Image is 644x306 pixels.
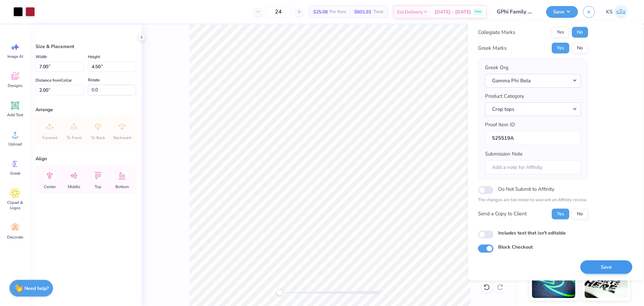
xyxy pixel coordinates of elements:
[498,229,566,236] label: Includes text that isn't editable
[24,285,49,292] strong: Need help?
[265,6,291,18] input: – –
[478,44,506,52] div: Greek Marks
[580,260,632,274] button: Save
[485,150,523,158] label: Submission Note
[115,184,129,189] span: Bottom
[485,121,515,129] label: Proof Item ID
[36,53,47,61] label: Width
[572,27,588,38] button: No
[478,197,588,204] p: The changes are too minor to warrant an Affinity review.
[572,43,588,53] button: No
[585,264,628,298] img: Water based Ink
[492,5,541,18] input: Untitled Design
[397,8,423,15] span: Est. Delivery
[552,209,569,219] button: Yes
[498,244,533,251] label: Block Checkout
[36,76,72,84] label: Distance from Collar
[478,210,527,218] div: Send a Copy to Client
[36,43,136,50] div: Size & Placement
[7,112,23,118] span: Add Text
[606,8,612,16] span: KS
[532,264,575,298] img: Glow in the Dark Ink
[313,8,328,15] span: $25.08
[68,184,80,189] span: Middle
[8,83,22,88] span: Designs
[4,200,26,211] span: Clipart & logos
[7,54,23,59] span: Image AI
[435,8,471,15] span: [DATE] - [DATE]
[44,184,56,189] span: Center
[572,209,588,219] button: No
[330,8,346,15] span: Per Item
[498,185,554,193] label: Do Not Submit to Affinity
[354,8,371,15] span: $601.92
[36,155,136,162] div: Align
[614,5,628,18] img: Kath Sales
[7,234,23,240] span: Decorate
[36,106,136,113] div: Arrange
[95,184,101,189] span: Top
[88,53,100,61] label: Height
[485,64,508,72] label: Greek Org
[552,27,569,38] button: Yes
[485,102,581,116] button: Crop tops
[552,43,569,53] button: Yes
[475,9,481,14] span: Free
[478,29,515,36] div: Collegiate Marks
[8,141,22,147] span: Upload
[485,92,524,100] label: Product Category
[546,6,578,18] button: Save
[485,74,581,88] button: Gamma Phi Beta
[276,289,283,296] div: Accessibility label
[485,160,581,175] input: Add a note for Affinity
[88,76,100,84] label: Rotate
[373,8,383,15] span: Total
[603,5,631,18] a: KS
[10,171,20,176] span: Greek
